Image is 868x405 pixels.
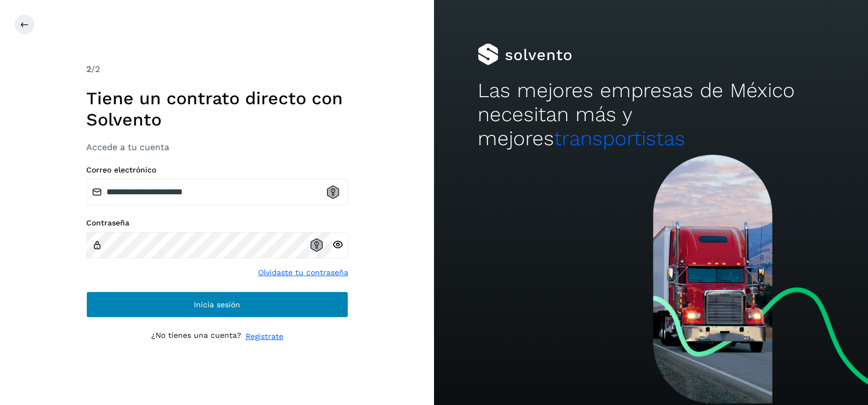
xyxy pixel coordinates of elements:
h2: Las mejores empresas de México necesitan más y mejores [478,79,825,151]
h1: Tiene un contrato directo con Solvento [86,88,348,130]
a: Olvidaste tu contraseña [258,267,348,278]
span: transportistas [554,127,685,150]
div: /2 [86,63,348,76]
span: 2 [86,64,91,74]
a: Regístrate [246,331,283,342]
label: Correo electrónico [86,165,348,175]
span: Inicia sesión [194,301,240,308]
h3: Accede a tu cuenta [86,142,348,152]
label: Contraseña [86,218,348,228]
p: ¿No tienes una cuenta? [151,331,241,342]
button: Inicia sesión [86,291,348,318]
